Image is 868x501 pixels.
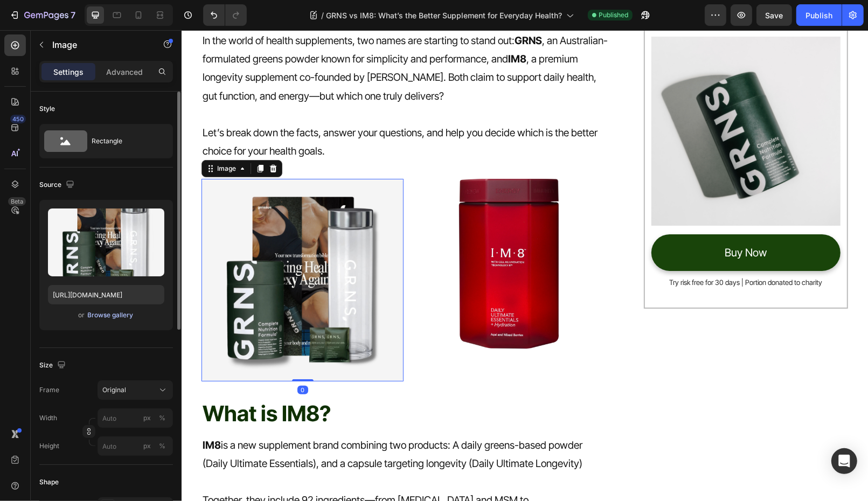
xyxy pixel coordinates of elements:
[98,408,173,428] input: px%
[39,477,59,487] div: Shape
[543,213,585,232] div: Buy Now
[796,4,842,26] button: Publish
[48,208,164,276] img: preview-image
[141,440,154,453] button: %
[21,409,39,421] strong: IM8
[71,9,75,22] p: 7
[321,10,324,21] span: /
[39,441,59,451] label: Height
[326,10,562,21] span: GRNS vs IM8: What’s the Better Supplement for Everyday Health?
[470,204,659,241] a: Buy Now
[274,149,381,321] img: a photo of a tub containing IM8
[102,385,126,395] span: Original
[471,246,658,259] p: Try risk free for 30 days | Portion donated to charity
[182,30,868,501] iframe: Design area
[39,178,77,192] div: Source
[203,4,247,26] div: Undo/Redo
[52,38,144,51] p: Image
[805,10,832,21] div: Publish
[156,412,169,425] button: px
[756,4,792,26] button: Save
[159,441,165,451] div: %
[98,380,173,400] button: Original
[831,448,857,474] div: Open Intercom Messenger
[156,440,169,453] button: px
[4,4,80,26] button: 7
[159,413,165,423] div: %
[141,412,154,425] button: %
[48,285,164,304] input: https://example.com/image.jpg
[98,436,173,456] input: px%
[39,358,68,373] div: Size
[79,309,85,322] span: or
[53,66,84,78] p: Settings
[106,66,143,78] p: Advanced
[39,385,59,395] label: Frame
[470,6,659,196] img: Flat-lay of GRNS Complete Nutrition Formula container on a white background, showcasing bold bran...
[143,413,151,423] div: px
[88,310,134,320] div: Browse gallery
[92,129,157,154] div: Rectangle
[87,310,134,321] button: Browse gallery
[20,368,429,399] h2: What is IM8?
[21,406,428,443] p: is a new supplement brand combining two products: A daily greens-based powder (Daily Ultimate Ess...
[143,441,151,451] div: px
[39,413,57,423] label: Width
[39,104,55,114] div: Style
[766,11,783,20] span: Save
[8,197,26,206] div: Beta
[10,115,26,123] div: 450
[599,10,628,20] span: Published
